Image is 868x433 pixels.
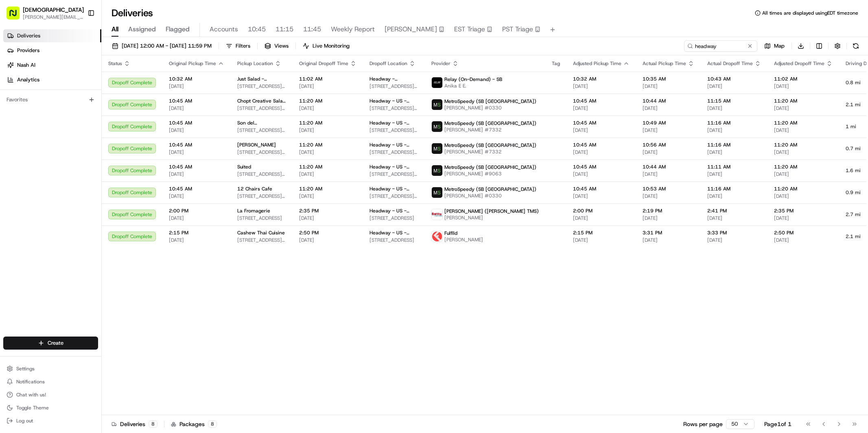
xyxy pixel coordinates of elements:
[112,7,153,20] h1: Deliveries
[683,420,723,428] p: Rows per page
[643,171,694,177] span: [DATE]
[299,127,356,133] span: [DATE]
[643,83,694,90] span: [DATE]
[169,120,224,126] span: 10:45 AM
[169,171,224,177] span: [DATE]
[707,215,761,221] span: [DATE]
[169,230,224,236] span: 2:15 PM
[16,378,45,385] span: Notifications
[643,208,694,214] span: 2:19 PM
[299,76,356,82] span: 11:02 AM
[573,193,630,199] span: [DATE]
[774,230,833,236] span: 2:50 PM
[16,418,33,424] span: Log out
[370,149,418,155] span: [STREET_ADDRESS][PERSON_NAME][US_STATE]
[237,76,286,82] span: Just Salad - [PERSON_NAME][GEOGRAPHIC_DATA]
[643,237,694,243] span: [DATE]
[3,402,98,413] button: Toggle Theme
[299,215,356,221] span: [DATE]
[850,40,861,52] button: Refresh
[707,208,761,214] span: 2:41 PM
[237,149,286,155] span: [STREET_ADDRESS][PERSON_NAME][US_STATE]
[237,164,251,170] span: Suited
[552,60,560,67] span: Tag
[707,193,761,199] span: [DATE]
[707,237,761,243] span: [DATE]
[275,24,293,34] span: 11:15
[774,98,833,104] span: 11:20 AM
[431,60,450,67] span: Provider
[169,83,224,90] span: [DATE]
[707,127,761,133] span: [DATE]
[370,193,418,199] span: [STREET_ADDRESS][PERSON_NAME][US_STATE]
[573,237,630,243] span: [DATE]
[370,83,418,90] span: [STREET_ADDRESS][PERSON_NAME][US_STATE]
[299,60,348,67] span: Original Dropoff Time
[370,208,418,214] span: Headway - US - Floor 4
[643,127,694,133] span: [DATE]
[573,186,630,192] span: 10:45 AM
[707,171,761,177] span: [DATE]
[169,60,216,67] span: Original Pickup Time
[573,215,630,221] span: [DATE]
[299,105,356,112] span: [DATE]
[3,376,98,387] button: Notifications
[643,98,694,104] span: 10:44 AM
[774,237,833,243] span: [DATE]
[432,99,442,110] img: metro_speed_logo.png
[17,47,39,54] span: Providers
[707,186,761,192] span: 11:16 AM
[169,98,224,104] span: 10:45 AM
[128,24,156,34] span: Assigned
[370,230,418,236] span: Headway - US - Floor Suite 500 A
[210,24,238,34] span: Accounts
[299,193,356,199] span: [DATE]
[313,42,350,50] span: Live Monitoring
[169,186,224,192] span: 10:45 AM
[774,60,824,67] span: Adjusted Dropoff Time
[370,60,407,67] span: Dropoff Location
[502,24,533,34] span: PST Triage
[222,40,254,52] button: Filters
[3,415,98,426] button: Log out
[299,83,356,90] span: [DATE]
[237,142,276,148] span: [PERSON_NAME]
[237,98,286,104] span: Chopt Creative Salad Co. - [GEOGRAPHIC_DATA]
[237,193,286,199] span: [STREET_ADDRESS][US_STATE]
[444,149,536,155] span: [PERSON_NAME] #7332
[444,208,539,214] span: [PERSON_NAME] ([PERSON_NAME] TMS)
[707,105,761,112] span: [DATE]
[432,121,442,132] img: metro_speed_logo.png
[3,29,101,42] a: Deliveries
[3,363,98,374] button: Settings
[3,337,98,350] button: Create
[169,149,224,155] span: [DATE]
[707,149,761,155] span: [DATE]
[23,14,84,20] button: [PERSON_NAME][EMAIL_ADDRESS][DOMAIN_NAME]
[761,40,788,52] button: Map
[169,105,224,112] span: [DATE]
[237,171,286,177] span: [STREET_ADDRESS][PERSON_NAME][US_STATE]
[370,98,418,104] span: Headway - US - Floor 9
[774,142,833,148] span: 11:20 AM
[16,365,35,372] span: Settings
[169,237,224,243] span: [DATE]
[3,389,98,400] button: Chat with us!
[707,142,761,148] span: 11:16 AM
[573,60,621,67] span: Adjusted Pickup Time
[112,24,118,34] span: All
[169,193,224,199] span: [DATE]
[774,120,833,126] span: 11:20 AM
[17,61,35,69] span: Nash AI
[573,76,630,82] span: 10:32 AM
[299,98,356,104] span: 11:20 AM
[237,120,286,126] span: Son del [GEOGRAPHIC_DATA][PERSON_NAME]
[299,237,356,243] span: [DATE]
[573,164,630,170] span: 10:45 AM
[169,164,224,170] span: 10:45 AM
[762,10,858,16] span: All times are displayed using EDT timezone
[370,171,418,177] span: [STREET_ADDRESS][PERSON_NAME][US_STATE]
[370,105,418,112] span: [STREET_ADDRESS][PERSON_NAME][US_STATE]
[573,98,630,104] span: 10:45 AM
[444,127,536,133] span: [PERSON_NAME] #7332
